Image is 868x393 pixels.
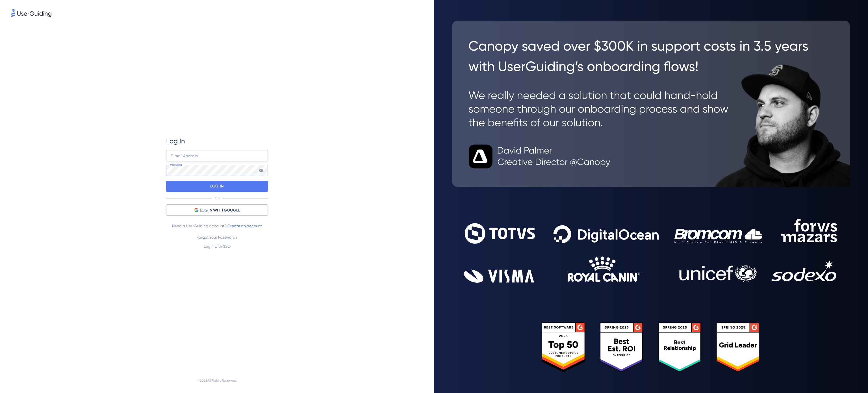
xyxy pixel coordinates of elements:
[166,150,268,161] input: example@company.com
[210,182,223,191] p: LOG IN
[166,137,185,146] span: Log In
[204,244,231,249] a: Login with SSO
[197,235,238,239] a: Forgot Your Password?
[200,207,240,214] span: LOG IN WITH GOOGLE
[464,219,838,282] img: 9302ce2ac39453076f5bc0f2f2ca889b.svg
[197,377,237,384] span: © 2025 All Rights Reserved.
[215,196,220,200] p: OR
[452,21,850,187] img: 26c0aa7c25a843aed4baddd2b5e0fa68.svg
[227,224,262,228] a: Create an account
[11,9,51,17] img: 8faab4ba6bc7696a72372aa768b0286c.svg
[542,322,760,372] img: 25303e33045975176eb484905ab012ff.svg
[172,223,262,229] span: Need a UserGuiding account?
